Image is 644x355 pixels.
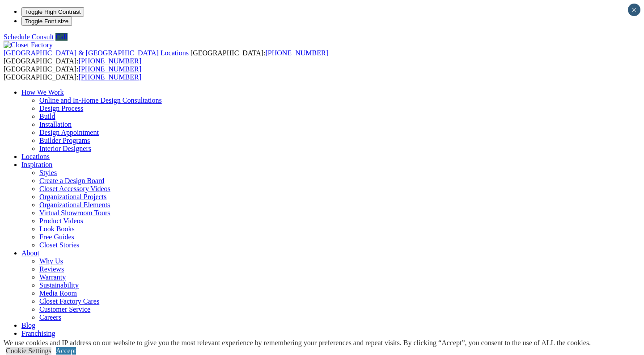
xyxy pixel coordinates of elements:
[39,201,110,209] a: Organizational Elements
[39,113,55,120] a: Build
[21,153,50,160] a: Locations
[39,185,110,192] a: Closet Accessory Videos
[39,209,110,217] a: Virtual Showroom Tours
[39,289,77,297] a: Media Room
[39,265,64,273] a: Reviews
[4,339,591,347] div: We use cookies and IP address on our website to give you the most relevant experience by remember...
[39,241,79,249] a: Closet Stories
[79,73,141,81] a: [PHONE_NUMBER]
[6,347,51,355] a: Cookie Settings
[628,4,640,16] button: Close
[39,313,61,321] a: Careers
[39,225,75,233] a: Look Books
[39,257,63,265] a: Why Us
[265,49,328,57] a: [PHONE_NUMBER]
[39,233,74,241] a: Free Guides
[21,161,52,168] a: Inspiration
[4,49,189,57] span: [GEOGRAPHIC_DATA] & [GEOGRAPHIC_DATA] Locations
[25,8,80,15] span: Toggle High Contrast
[21,7,84,17] button: Toggle High Contrast
[39,121,72,128] a: Installation
[39,104,83,112] a: Design Process
[21,88,64,96] a: How We Work
[39,145,91,152] a: Interior Designers
[21,17,72,26] button: Toggle Font size
[21,249,39,257] a: About
[21,322,35,329] a: Blog
[79,65,141,73] a: [PHONE_NUMBER]
[4,41,53,49] img: Closet Factory
[39,137,90,144] a: Builder Programs
[39,305,90,313] a: Customer Service
[39,193,106,200] a: Organizational Projects
[39,129,99,136] a: Design Appointment
[21,330,55,337] a: Franchising
[39,96,162,104] a: Online and In-Home Design Consultations
[39,281,79,289] a: Sustainability
[39,177,104,184] a: Create a Design Board
[79,57,141,65] a: [PHONE_NUMBER]
[39,169,57,176] a: Styles
[25,18,68,25] span: Toggle Font size
[39,273,66,281] a: Warranty
[4,49,191,57] a: [GEOGRAPHIC_DATA] & [GEOGRAPHIC_DATA] Locations
[4,65,141,81] span: [GEOGRAPHIC_DATA]: [GEOGRAPHIC_DATA]:
[4,33,54,41] a: Schedule Consult
[39,297,99,305] a: Closet Factory Cares
[56,347,76,355] a: Accept
[39,217,83,225] a: Product Videos
[4,49,328,65] span: [GEOGRAPHIC_DATA]: [GEOGRAPHIC_DATA]:
[55,33,68,41] a: Call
